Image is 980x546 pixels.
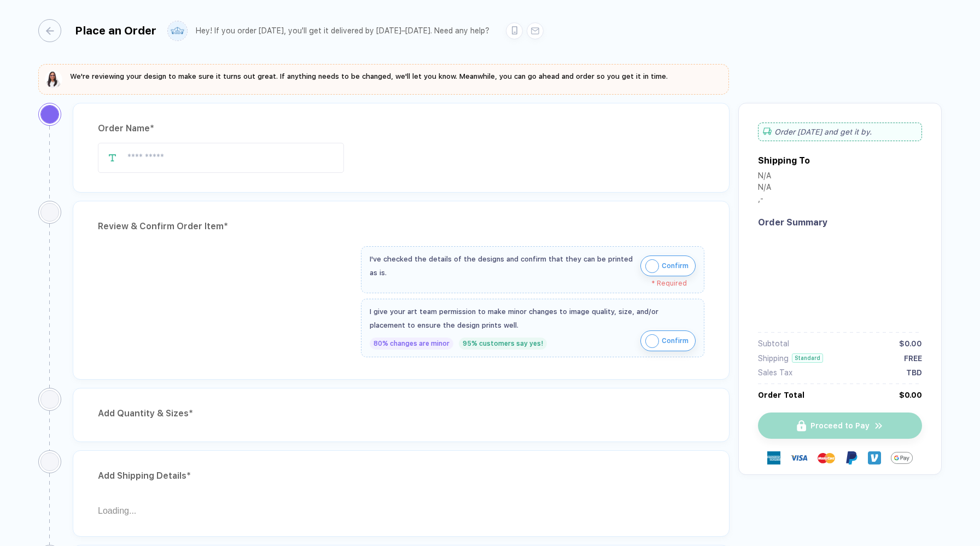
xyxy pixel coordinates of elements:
[45,71,62,88] img: sophie
[640,330,696,351] button: iconConfirm
[792,353,823,363] div: Standard
[459,338,547,350] div: 95% customers say yes!
[891,447,913,469] img: GPay
[370,338,453,350] div: 80% changes are minor
[899,391,922,399] div: $0.00
[758,171,771,183] div: N/A
[662,257,689,275] span: Confirm
[758,391,804,399] div: Order Total
[758,217,922,228] div: Order Summary
[818,449,835,467] img: master-card
[758,183,771,194] div: N/A
[370,280,687,287] div: * Required
[662,332,689,350] span: Confirm
[868,451,881,464] img: Venmo
[196,26,489,36] div: Hey! If you order [DATE], you'll get it delivered by [DATE]–[DATE]. Need any help?
[904,354,922,363] div: FREE
[45,71,668,88] button: We're reviewing your design to make sure it turns out great. If anything needs to be changed, we'...
[70,72,668,80] span: We're reviewing your design to make sure it turns out great. If anything needs to be changed, we'...
[758,123,922,141] div: Order [DATE] and get it by .
[645,334,659,348] img: icon
[370,305,696,332] div: I give your art team permission to make minor changes to image quality, size, and/or placement to...
[906,368,922,377] div: TBD
[640,255,696,276] button: iconConfirm
[790,449,808,467] img: visa
[758,339,789,348] div: Subtotal
[899,339,922,348] div: $0.00
[758,354,789,363] div: Shipping
[98,218,704,235] div: Review & Confirm Order Item
[98,405,704,422] div: Add Quantity & Sizes
[758,155,810,166] div: Shipping To
[645,259,659,273] img: icon
[758,368,792,377] div: Sales Tax
[767,451,780,464] img: express
[845,451,858,464] img: Paypal
[758,194,771,206] div: , -
[370,252,635,280] div: I've checked the details of the designs and confirm that they can be printed as is.
[98,120,704,137] div: Order Name
[98,502,704,520] div: Loading...
[75,24,156,37] div: Place an Order
[98,467,704,485] div: Add Shipping Details
[168,21,187,40] img: user profile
